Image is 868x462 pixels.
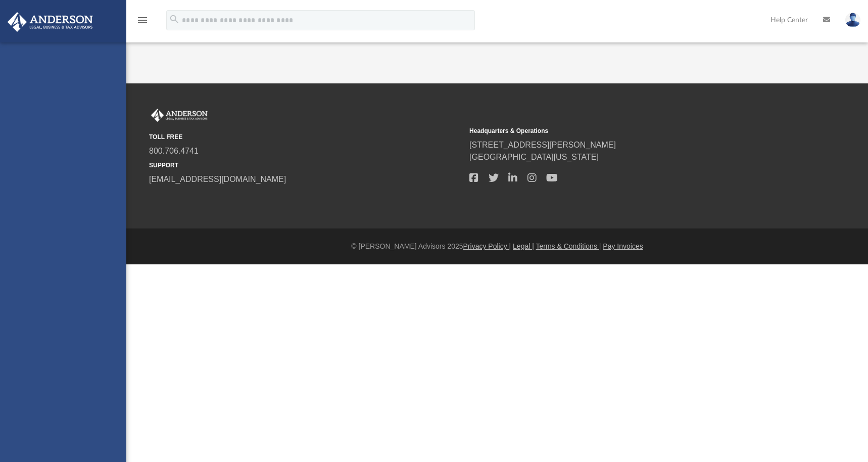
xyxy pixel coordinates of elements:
[536,242,601,250] a: Terms & Conditions |
[169,14,180,25] i: search
[149,175,286,183] a: [EMAIL_ADDRESS][DOMAIN_NAME]
[5,12,96,32] img: Anderson Advisors Platinum Portal
[513,242,534,250] a: Legal |
[149,132,462,142] small: TOLL FREE
[469,141,616,149] a: [STREET_ADDRESS][PERSON_NAME]
[469,126,783,135] small: Headquarters & Operations
[149,147,199,155] a: 800.706.4741
[136,19,149,26] a: menu
[845,13,860,27] img: User Pic
[149,109,210,122] img: Anderson Advisors Platinum Portal
[136,14,149,26] i: menu
[126,241,868,252] div: © [PERSON_NAME] Advisors 2025
[603,242,643,250] a: Pay Invoices
[149,161,462,170] small: SUPPORT
[469,153,599,161] a: [GEOGRAPHIC_DATA][US_STATE]
[463,242,511,250] a: Privacy Policy |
